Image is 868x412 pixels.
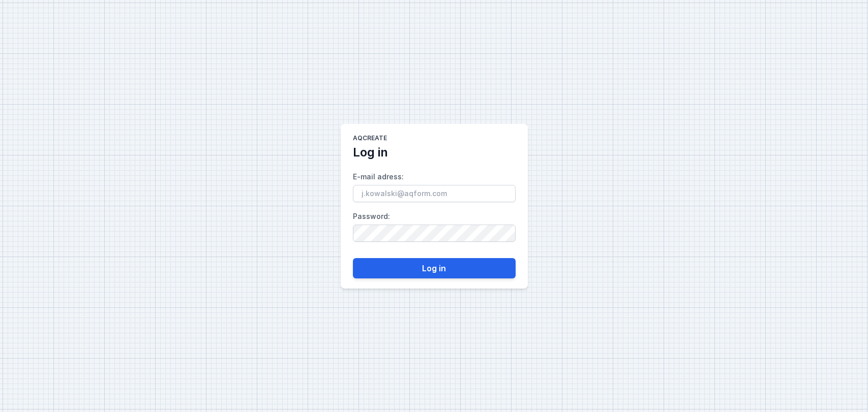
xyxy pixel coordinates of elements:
[353,258,516,278] button: Log in
[353,225,516,242] input: Password:
[353,208,516,242] label: Password :
[353,134,387,144] h1: AQcreate
[353,144,388,161] h2: Log in
[353,185,516,202] input: E-mail adress:
[353,169,516,202] label: E-mail adress :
